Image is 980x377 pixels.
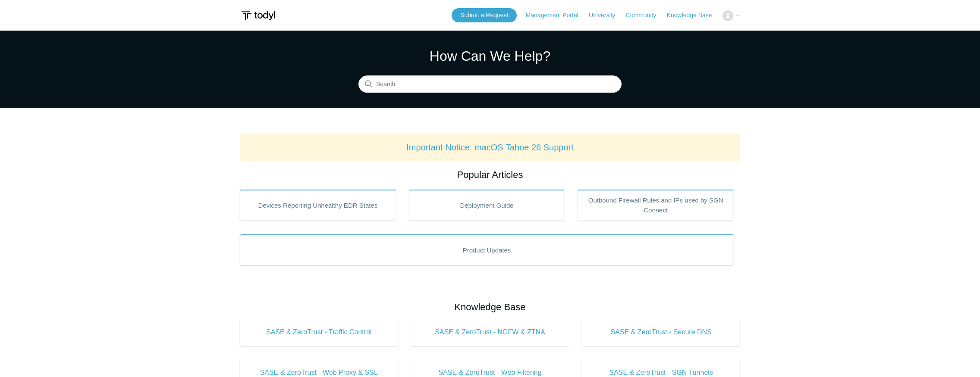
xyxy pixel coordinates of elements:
[582,318,740,346] a: SASE & ZeroTrust - Secure DNS
[409,190,565,221] a: Deployment Guide
[626,11,665,20] a: Community
[578,190,734,221] a: Outbound Firewall Rules and IPs used by SGN Connect
[424,327,556,337] span: SASE & ZeroTrust - NGFW & ZTNA
[240,318,398,346] a: SASE & ZeroTrust - Traffic Control
[240,234,734,265] a: Product Updates
[589,11,624,20] a: University
[452,8,517,22] a: Submit a Request
[358,76,622,93] input: Search
[240,168,740,182] h2: Popular Articles
[406,143,574,152] a: Important Notice: macOS Tahoe 26 Support
[526,11,587,20] a: Management Portal
[358,46,622,66] h1: How Can We Help?
[411,318,569,346] a: SASE & ZeroTrust - NGFW & ZTNA
[240,190,396,221] a: Devices Reporting Unhealthy EDR States
[595,327,727,337] span: SASE & ZeroTrust - Secure DNS
[253,327,385,337] span: SASE & ZeroTrust - Traffic Control
[240,8,276,24] img: Todyl Support Center Help Center home page
[240,300,740,314] h2: Knowledge Base
[667,11,721,20] a: Knowledge Base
